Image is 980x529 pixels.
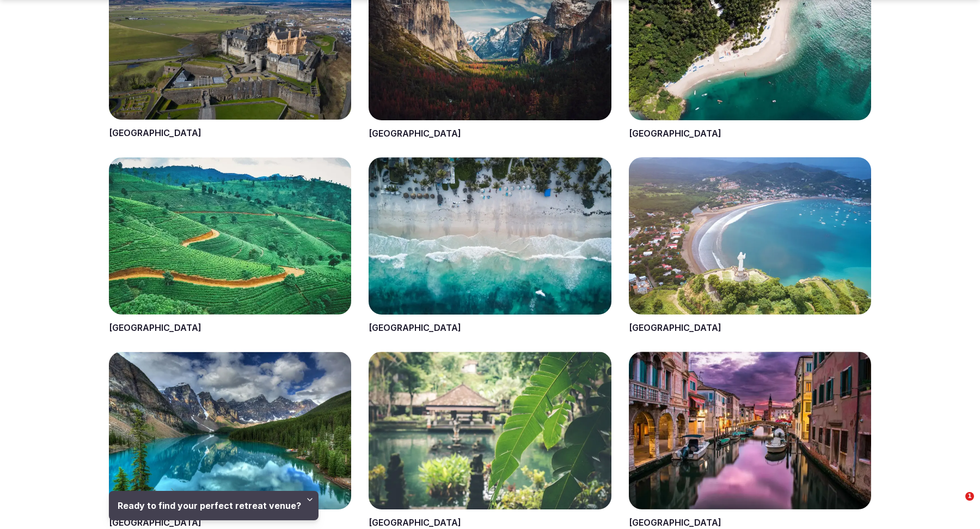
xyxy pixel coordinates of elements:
[109,322,201,333] a: [GEOGRAPHIC_DATA]
[629,128,721,139] a: [GEOGRAPHIC_DATA]
[369,322,461,333] a: [GEOGRAPHIC_DATA]
[369,517,461,528] a: [GEOGRAPHIC_DATA]
[629,322,721,333] a: [GEOGRAPHIC_DATA]
[109,127,201,138] a: [GEOGRAPHIC_DATA]
[369,128,461,139] a: [GEOGRAPHIC_DATA]
[965,492,974,501] span: 1
[943,492,969,518] iframe: Intercom live chat
[109,517,201,528] a: [GEOGRAPHIC_DATA]
[629,517,721,528] a: [GEOGRAPHIC_DATA]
